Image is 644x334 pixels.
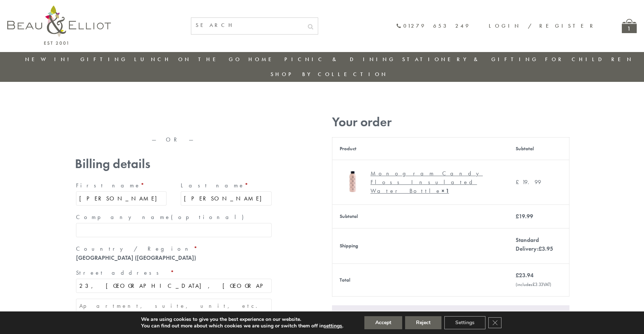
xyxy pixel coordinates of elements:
[80,56,128,63] a: Gifting
[76,279,272,293] input: House number and street name
[516,212,533,220] bdi: 19.99
[405,316,441,329] button: Reject
[545,56,633,63] a: For Children
[7,5,111,45] img: logo
[332,115,569,130] h3: Your order
[516,281,551,287] small: (includes VAT)
[332,263,508,296] th: Total
[134,56,242,63] a: Lunch On The Go
[516,236,553,253] label: Standard Delivery:
[76,180,167,191] label: First name
[508,137,569,160] th: Subtotal
[516,271,519,279] span: £
[76,254,196,262] strong: [GEOGRAPHIC_DATA] ([GEOGRAPHIC_DATA])
[516,212,519,220] span: £
[532,281,535,287] span: £
[489,22,596,29] a: Login / Register
[539,245,542,253] span: £
[191,18,303,33] input: SEARCH
[75,156,273,171] h3: Billing details
[441,187,449,195] strong: × 1
[284,56,396,63] a: Picnic & Dining
[248,56,277,63] a: Home
[340,167,501,197] a: Monogram Candy Floss Drinks Bottle Monogram Candy Floss Insulated Water Bottle× 1
[76,211,272,223] label: Company name
[364,316,402,329] button: Accept
[181,180,272,191] label: Last name
[444,316,485,329] button: Settings
[332,204,508,228] th: Subtotal
[532,281,543,287] span: 3.33
[76,299,272,313] input: Apartment, suite, unit, etc. (optional)
[402,56,539,63] a: Stationery & Gifting
[371,169,496,195] div: Monogram Candy Floss Insulated Water Bottle
[539,245,553,253] bdi: 3.95
[516,178,522,186] span: £
[516,271,533,279] bdi: 23.94
[488,317,501,328] button: Close GDPR Cookie Banner
[622,19,637,33] a: 1
[516,178,541,186] bdi: 19.99
[324,323,342,329] button: settings
[141,316,343,323] p: We are using cookies to give you the best experience on our website.
[171,213,248,221] span: (optional)
[25,56,74,63] a: New in!
[141,323,343,329] p: You can find out more about which cookies we are using or switch them off in .
[340,167,367,195] img: Monogram Candy Floss Drinks Bottle
[332,137,508,160] th: Product
[271,71,388,78] a: Shop by collection
[75,136,273,143] p: — OR —
[76,267,272,279] label: Street address
[73,112,274,129] iframe: Secure express checkout frame
[396,23,471,29] a: 01279 653 249
[332,228,508,263] th: Shipping
[76,243,272,255] label: Country / Region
